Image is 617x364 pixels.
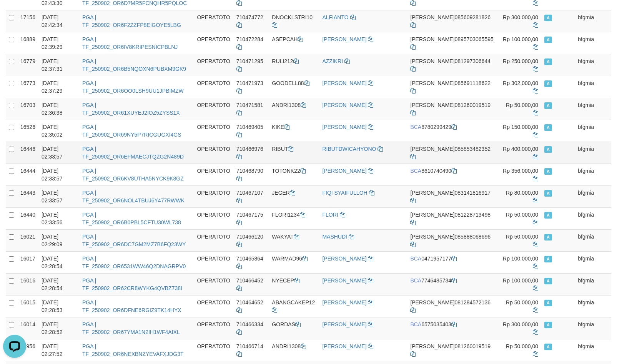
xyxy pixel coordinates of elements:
a: RIBUTDWICAHYONO [322,146,376,152]
td: bfgmia [575,10,611,32]
td: 710472284 [233,32,269,54]
td: bfgmia [575,54,611,76]
td: 085691118622 [407,76,496,98]
td: OPERATOTO [194,229,233,251]
td: 16773 [17,76,38,98]
a: PGA | TF_250902_OR6DFNE6RGIZ9TK14HYX [82,299,181,313]
td: 085609281826 [407,10,496,32]
td: 16443 [17,185,38,207]
td: RIBUT [269,142,319,164]
td: OPERATOTO [194,185,233,207]
span: Approved - Marked by bfgmia [544,278,552,284]
span: BCA [410,168,421,174]
td: bfgmia [575,164,611,185]
td: ANDRI1308 [269,339,319,361]
td: 081260019519 [407,339,496,361]
span: Rp 300.000,00 [503,14,538,20]
span: Rp 150.000,00 [503,124,538,130]
a: [PERSON_NAME] [322,299,366,306]
td: 710466452 [233,273,269,295]
a: PGA | TF_250902_OR61XUYEJ2IOZ5ZYSS1X [82,102,180,116]
td: 710471973 [233,76,269,98]
td: 081260019519 [407,98,496,120]
a: [PERSON_NAME] [322,36,366,42]
td: [DATE] 02:33:56 [38,207,79,229]
span: [PERSON_NAME] [410,212,454,218]
td: [DATE] 02:28:54 [38,273,79,295]
span: [PERSON_NAME] [410,36,454,42]
td: 8780299429 [407,120,496,142]
td: 0471957177 [407,251,496,273]
td: [DATE] 02:36:38 [38,98,79,120]
a: [PERSON_NAME] [322,321,366,327]
td: bfgmia [575,185,611,207]
td: [DATE] 02:33:57 [38,185,79,207]
td: [DATE] 02:27:52 [38,339,79,361]
td: bfgmia [575,120,611,142]
td: 7746485734 [407,273,496,295]
td: 8610740490 [407,164,496,185]
td: bfgmia [575,251,611,273]
td: 081297306644 [407,54,496,76]
span: Rp 50.000,00 [506,234,538,240]
td: DNOCKLSTRI10 [269,10,319,32]
td: bfgmia [575,273,611,295]
td: [DATE] 02:37:31 [38,54,79,76]
a: FLORI [322,212,338,218]
span: Rp 100.000,00 [503,36,538,42]
td: RULI212 [269,54,319,76]
span: Approved - Marked by bfgmia [544,168,552,175]
td: OPERATOTO [194,76,233,98]
td: OPERATOTO [194,120,233,142]
td: 710467175 [233,207,269,229]
td: [DATE] 02:29:09 [38,229,79,251]
a: PGA | TF_250902_OR6B0PBL5CFTU30WL738 [82,212,181,225]
a: PGA | TF_250902_OR6NOL4TBUJ6Y477RWWK [82,190,185,204]
td: 6575035403 [407,317,496,339]
td: [DATE] 02:33:57 [38,142,79,164]
td: FLORI1234 [269,207,319,229]
a: PGA | TF_250902_OR6B5NQOXN6PUBXM9GK9 [82,58,186,72]
span: Approved - Marked by bfgmia [544,344,552,350]
td: TOTONK22 [269,164,319,185]
td: 16779 [17,54,38,76]
td: 16444 [17,164,38,185]
span: Rp 50.000,00 [506,343,538,349]
a: PGA | TF_250902_OR67YMA1N2IH1WF4AIXL [82,321,180,335]
span: Rp 50.000,00 [506,102,538,108]
a: FIQI SYAIFULLOH [322,190,367,196]
a: PGA | TF_250902_OR6EFMAECJTQZG2N489D [82,146,184,160]
td: 17156 [17,10,38,32]
span: Approved - Marked by bfgmia [544,102,552,109]
a: [PERSON_NAME] [322,80,366,86]
span: Rp 50.000,00 [506,299,538,306]
td: OPERATOTO [194,98,233,120]
td: bfgmia [575,229,611,251]
a: PGA | TF_250902_OR6DC7GM2MZ7B6FQ23WY [82,234,186,247]
button: Open LiveChat chat widget [3,3,26,26]
td: ANDRI1308 [269,98,319,120]
span: Rp 356.000,00 [503,168,538,174]
td: 710467107 [233,185,269,207]
td: OPERATOTO [194,339,233,361]
td: bfgmia [575,339,611,361]
td: bfgmia [575,295,611,317]
span: Approved - Marked by bfgmia [544,80,552,87]
td: 16017 [17,251,38,273]
td: [DATE] 02:37:29 [38,76,79,98]
span: [PERSON_NAME] [410,234,454,240]
span: Rp 400.000,00 [503,146,538,152]
span: BCA [410,255,421,262]
td: OPERATOTO [194,32,233,54]
span: Rp 80.000,00 [506,190,538,196]
span: Rp 100.000,00 [503,277,538,284]
span: Approved - Marked by bfgmia [544,234,552,240]
td: WAKYAT [269,229,319,251]
a: [PERSON_NAME] [322,255,366,262]
a: PGA | TF_250902_OR6KV8UTHA5NYCK9K8GZ [82,168,184,182]
span: BCA [410,321,421,327]
td: 16703 [17,98,38,120]
td: 710464652 [233,295,269,317]
a: [PERSON_NAME] [322,277,366,284]
td: 710466334 [233,317,269,339]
